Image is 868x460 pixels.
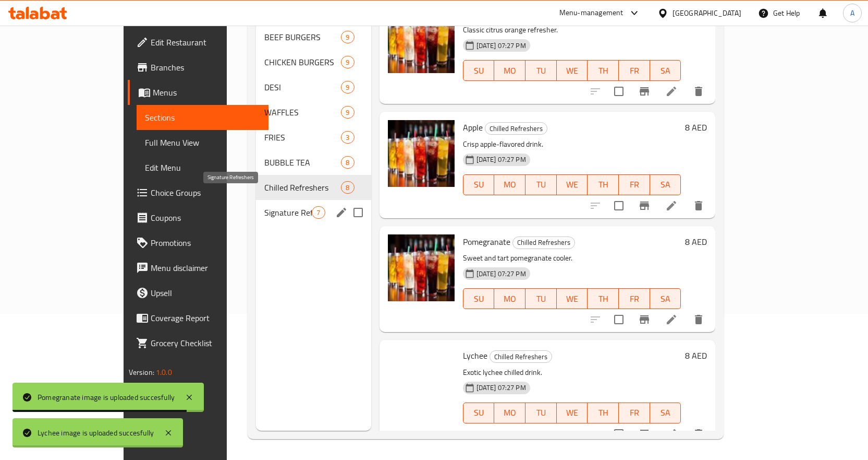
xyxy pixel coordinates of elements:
[256,200,371,225] div: Signature Refreshers7edit
[128,280,268,305] a: Upsell
[151,312,260,324] span: Coverage Report
[557,174,588,195] button: WE
[128,55,268,80] a: Branches
[494,174,525,195] button: MO
[341,158,353,168] span: 8
[498,63,521,78] span: MO
[468,291,491,306] span: SU
[156,365,172,379] span: 1.0.0
[650,403,681,423] button: SA
[632,79,657,104] button: Branch-specific-item
[588,174,619,195] button: TH
[38,392,175,403] div: Pomegranate image is uploaded succesfully
[686,307,711,332] button: delete
[256,25,371,50] div: BEEF BURGERS9
[128,255,268,280] a: Menu disclaimer
[256,20,371,229] nav: Menu sections
[557,288,588,309] button: WE
[341,133,353,143] span: 3
[264,81,341,93] span: DESI
[632,307,657,332] button: Branch-specific-item
[341,108,353,117] span: 9
[463,120,483,135] span: Apple
[38,427,154,439] div: Lychee image is uploaded succesfully
[256,50,371,75] div: CHICKEN BURGERS9
[137,130,268,155] a: Full Menu View
[341,131,354,144] div: items
[151,186,260,199] span: Choice Groups
[463,403,495,423] button: SU
[128,30,268,55] a: Edit Restaurant
[557,403,588,423] button: WE
[153,86,260,99] span: Menus
[619,403,650,423] button: FR
[341,32,353,42] span: 9
[128,205,268,230] a: Coupons
[264,206,312,219] span: Signature Refreshers
[530,291,553,306] span: TU
[623,405,646,420] span: FR
[264,56,341,68] span: CHICKEN BURGERS
[128,180,268,205] a: Choice Groups
[650,174,681,195] button: SA
[561,177,584,192] span: WE
[151,237,260,249] span: Promotions
[623,291,646,306] span: FR
[498,177,521,192] span: MO
[530,177,553,192] span: TU
[341,57,353,67] span: 9
[490,350,552,363] div: Chilled Refreshers
[468,177,491,192] span: SU
[673,7,741,19] div: [GEOGRAPHIC_DATA]
[557,60,588,81] button: WE
[561,405,584,420] span: WE
[256,150,371,175] div: BUBBLE TEA8
[850,7,854,19] span: A
[463,252,681,265] p: Sweet and tart pomegranate cooler.
[151,211,260,224] span: Coupons
[665,85,678,98] a: Edit menu item
[665,428,678,440] a: Edit menu item
[559,7,624,19] div: Menu-management
[608,423,630,445] span: Select to update
[592,63,615,78] span: TH
[686,79,711,104] button: delete
[151,262,260,274] span: Menu disclaimer
[561,291,584,306] span: WE
[256,100,371,125] div: WAFFLES9
[264,31,341,43] span: BEEF BURGERS
[151,337,260,349] span: Grocery Checklist
[623,63,646,78] span: FR
[128,80,268,105] a: Menus
[128,230,268,255] a: Promotions
[592,177,615,192] span: TH
[623,177,646,192] span: FR
[686,421,711,446] button: delete
[650,288,681,309] button: SA
[151,61,260,74] span: Branches
[256,75,371,100] div: DESI9
[632,421,657,446] button: Branch-specific-item
[525,403,557,423] button: TU
[468,405,491,420] span: SU
[463,174,495,195] button: SU
[632,193,657,218] button: Branch-specific-item
[592,291,615,306] span: TH
[128,331,268,356] a: Grocery Checklist
[256,125,371,150] div: FRIES3
[608,80,630,102] span: Select to update
[341,183,353,193] span: 8
[498,405,521,420] span: MO
[654,177,677,192] span: SA
[485,123,547,135] span: Chilled Refreshers
[128,305,268,331] a: Coverage Report
[463,366,681,379] p: Exotic lychee chilled drink.
[525,60,557,81] button: TU
[334,205,349,220] button: edit
[145,161,260,174] span: Edit Menu
[686,193,711,218] button: delete
[388,120,455,187] img: Apple
[608,195,630,217] span: Select to update
[463,234,510,250] span: Pomegranate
